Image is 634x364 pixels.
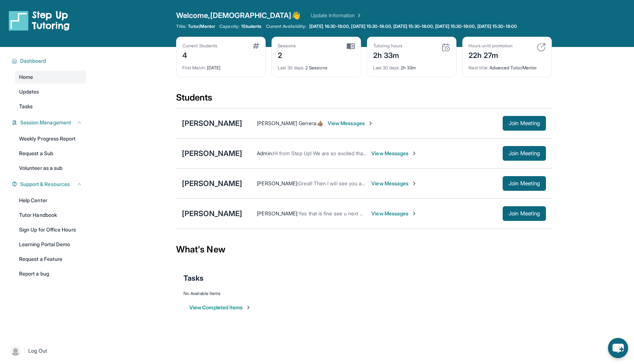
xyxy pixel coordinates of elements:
div: 4 [182,49,217,61]
span: View Messages [328,120,374,127]
img: Chevron-Right [368,120,374,126]
div: 2 [278,49,296,61]
span: Title: [176,23,186,29]
span: Tasks [19,103,33,110]
div: No Available Items [183,291,544,296]
span: Updates [19,88,39,95]
span: [PERSON_NAME] : [257,210,298,216]
a: [DATE] 16:30-18:00, [DATE] 15:30-18:00, [DATE] 15:30-18:00, [DATE] 15:30-18:00, [DATE] 15:30-18:00 [308,23,518,29]
button: Join Meeting [503,116,546,131]
img: card [253,43,259,49]
a: Request a Feature [15,252,87,266]
img: user-img [10,346,21,356]
div: 2h 33m [373,61,450,71]
button: Join Meeting [503,146,546,161]
div: 2h 33m [373,49,402,61]
span: Tutor/Mentor [188,23,215,29]
span: [DATE] 16:30-18:00, [DATE] 15:30-18:00, [DATE] 15:30-18:00, [DATE] 15:30-18:00, [DATE] 15:30-18:00 [309,23,517,29]
span: Join Meeting [509,211,540,216]
span: Great! Then I will see you and [PERSON_NAME] [DATE] at 5:00PM! [298,180,453,186]
a: Help Center [15,194,87,207]
div: 2 Sessions [278,61,355,71]
span: Admin : [257,150,273,156]
span: [PERSON_NAME] Genera : [257,120,317,126]
a: Request a Sub [15,147,87,160]
img: card [441,43,450,52]
a: |Log Out [7,343,87,359]
a: Volunteer as a sub [15,161,87,175]
div: Sessions [278,43,296,49]
a: Home [15,70,87,84]
div: [PERSON_NAME] [182,178,242,189]
div: [DATE] [182,61,259,71]
span: 1 Students [241,23,262,29]
a: Sign Up for Office Hours [15,223,87,236]
span: Welcome, [DEMOGRAPHIC_DATA] 👋 [176,10,300,21]
span: Home [19,73,33,81]
span: Last 30 days : [278,65,304,70]
div: Tutoring hours [373,43,402,49]
div: [PERSON_NAME] [182,118,242,128]
a: Tutor Handbook [15,208,87,222]
a: Update Information [311,12,362,19]
img: Chevron-Right [411,150,417,156]
span: Support & Resources [20,181,70,188]
button: chat-button [608,338,628,358]
span: View Messages [371,150,417,157]
span: Capacity: [219,23,240,29]
span: [PERSON_NAME] : [257,180,298,186]
span: Session Management [20,119,71,126]
button: Join Meeting [503,176,546,191]
span: | [23,346,25,355]
button: Session Management [17,119,82,126]
span: Tasks [183,273,204,283]
div: Students [176,92,552,108]
img: logo [9,10,70,31]
img: card [537,43,546,52]
a: Report a bug [15,267,87,280]
a: Tasks [15,100,87,113]
button: Dashboard [17,57,82,65]
img: Chevron-Right [411,211,417,216]
span: Dashboard [20,57,46,65]
div: Advanced Tutor/Mentor [469,61,546,71]
span: Current Availability: [266,23,306,29]
span: Join Meeting [509,181,540,186]
span: Yes that is fine see u next week thank u [298,210,391,216]
span: First Match : [182,65,206,70]
div: 22h 27m [469,49,513,61]
span: Next title : [469,65,488,70]
span: Join Meeting [509,151,540,156]
a: Updates [15,85,87,98]
button: Support & Resources [17,181,82,188]
img: card [347,43,355,50]
button: Join Meeting [503,206,546,221]
div: What's New [176,233,552,266]
button: View Completed Items [189,304,251,311]
span: Log Out [28,347,47,354]
span: 👍🏽 [317,120,323,126]
div: [PERSON_NAME] [182,148,242,159]
img: Chevron-Right [411,181,417,186]
span: View Messages [371,180,417,187]
a: Learning Portal Demo [15,238,87,251]
img: Chevron Right [355,12,362,19]
div: [PERSON_NAME] [182,208,242,219]
div: Hours until promotion [469,43,513,49]
span: View Messages [371,210,417,217]
div: Current Students [182,43,217,49]
a: Weekly Progress Report [15,132,87,145]
span: Last 30 days : [373,65,400,70]
span: Join Meeting [509,121,540,125]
